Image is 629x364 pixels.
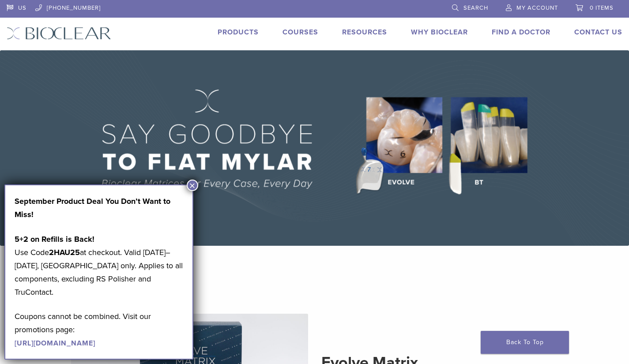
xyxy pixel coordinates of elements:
a: Resources [342,28,387,37]
span: My Account [516,4,558,11]
p: Coupons cannot be combined. Visit our promotions page: [15,310,183,349]
a: Why Bioclear [411,28,468,37]
a: Find A Doctor [492,28,550,37]
a: [URL][DOMAIN_NAME] [15,339,95,348]
button: Close [187,180,198,191]
span: Search [463,4,488,11]
a: Products [218,28,259,37]
a: Contact Us [574,28,622,37]
span: 0 items [590,4,614,11]
strong: 5+2 on Refills is Back! [15,234,94,244]
p: Use Code at checkout. Valid [DATE]–[DATE], [GEOGRAPHIC_DATA] only. Applies to all components, exc... [15,233,183,299]
a: Courses [282,28,318,37]
strong: 2HAU25 [49,248,80,257]
img: Bioclear [7,27,111,40]
strong: September Product Deal You Don’t Want to Miss! [15,196,170,219]
a: Back To Top [481,331,569,354]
